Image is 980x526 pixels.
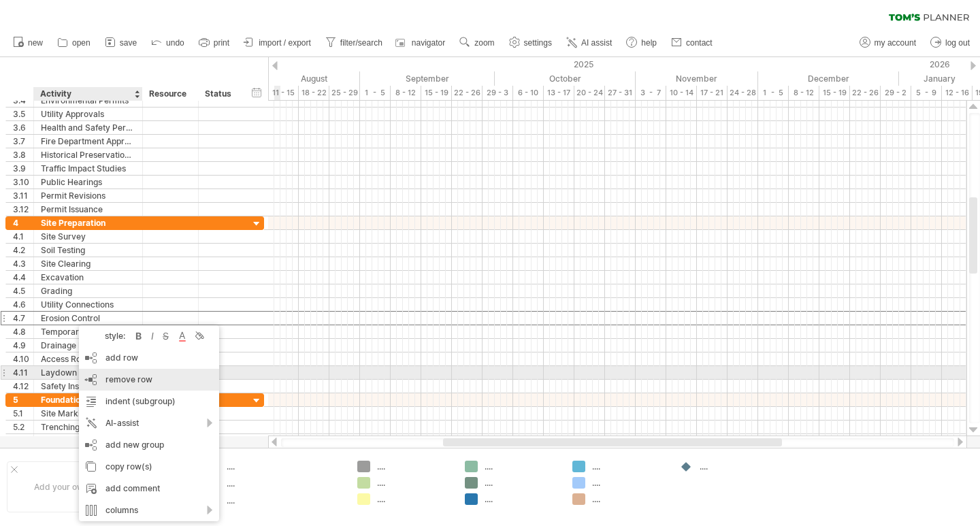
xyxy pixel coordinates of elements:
[697,86,728,100] div: 17 - 21
[13,352,33,365] div: 4.10
[120,38,137,48] span: save
[13,176,33,188] div: 3.10
[41,271,135,284] div: Excavation
[79,456,219,478] div: copy row(s)
[79,391,219,412] div: indent (subgroup)
[728,86,758,100] div: 24 - 28
[41,434,135,447] div: Formwork Installation
[227,495,341,506] div: ....
[41,407,135,420] div: Site Marking
[84,331,132,341] div: style:
[13,325,33,338] div: 4.8
[506,34,556,52] a: settings
[927,34,974,52] a: log out
[231,71,360,86] div: August 2025
[945,38,970,48] span: log out
[41,108,135,120] div: Utility Approvals
[41,203,135,216] div: Permit Issuance
[41,216,135,229] div: Site Preparation
[875,38,916,48] span: my account
[28,38,43,48] span: new
[495,71,636,86] div: October 2025
[13,421,33,433] div: 5.2
[942,86,973,100] div: 12 - 16
[391,86,421,100] div: 8 - 12
[592,493,666,505] div: ....
[214,38,229,48] span: print
[856,34,920,52] a: my account
[850,86,881,100] div: 22 - 26
[592,461,666,472] div: ....
[41,176,135,188] div: Public Hearings
[485,461,559,472] div: ....
[41,421,135,433] div: Trenching
[340,38,382,48] span: filter/search
[758,71,899,86] div: December 2025
[452,86,483,100] div: 22 - 26
[205,87,235,101] div: Status
[148,34,189,52] a: undo
[41,121,135,134] div: Health and Safety Permits
[101,34,141,52] a: save
[13,257,33,270] div: 4.3
[259,38,311,48] span: import / export
[79,347,219,369] div: add row
[41,380,135,393] div: Safety Inspections
[563,34,616,52] a: AI assist
[41,189,135,202] div: Permit Revisions
[636,71,758,86] div: November 2025
[474,38,494,48] span: zoom
[322,34,387,52] a: filter/search
[377,477,451,489] div: ....
[13,216,33,229] div: 4
[41,325,135,338] div: Temporary Fencing
[41,230,135,243] div: Site Survey
[41,244,135,257] div: Soil Testing
[13,121,33,134] div: 3.6
[54,34,95,52] a: open
[13,339,33,352] div: 4.9
[686,38,713,48] span: contact
[911,86,942,100] div: 5 - 9
[41,135,135,148] div: Fire Department Approval
[79,478,219,499] div: add comment
[13,108,33,120] div: 3.5
[13,135,33,148] div: 3.7
[13,407,33,420] div: 5.1
[485,477,559,489] div: ....
[13,203,33,216] div: 3.12
[195,34,233,52] a: print
[524,38,552,48] span: settings
[166,38,184,48] span: undo
[79,434,219,456] div: add new group
[40,87,135,101] div: Activity
[105,374,152,384] span: remove row
[513,86,544,100] div: 6 - 10
[641,38,657,48] span: help
[581,38,612,48] span: AI assist
[41,393,135,406] div: Foundation
[72,38,91,48] span: open
[412,38,445,48] span: navigator
[79,499,219,521] div: columns
[41,162,135,175] div: Traffic Impact Studies
[544,86,574,100] div: 13 - 17
[13,312,33,325] div: 4.7
[41,148,135,161] div: Historical Preservation Approval
[41,312,135,325] div: Erosion Control
[819,86,850,100] div: 15 - 19
[13,393,33,406] div: 5
[758,86,789,100] div: 1 - 5
[13,230,33,243] div: 4.1
[299,86,329,100] div: 18 - 22
[13,434,33,447] div: 5.3
[13,366,33,379] div: 4.11
[13,284,33,297] div: 4.5
[485,493,559,505] div: ....
[149,87,191,101] div: Resource
[41,284,135,297] div: Grading
[605,86,636,100] div: 27 - 31
[881,86,911,100] div: 29 - 2
[393,34,449,52] a: navigator
[623,34,661,52] a: help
